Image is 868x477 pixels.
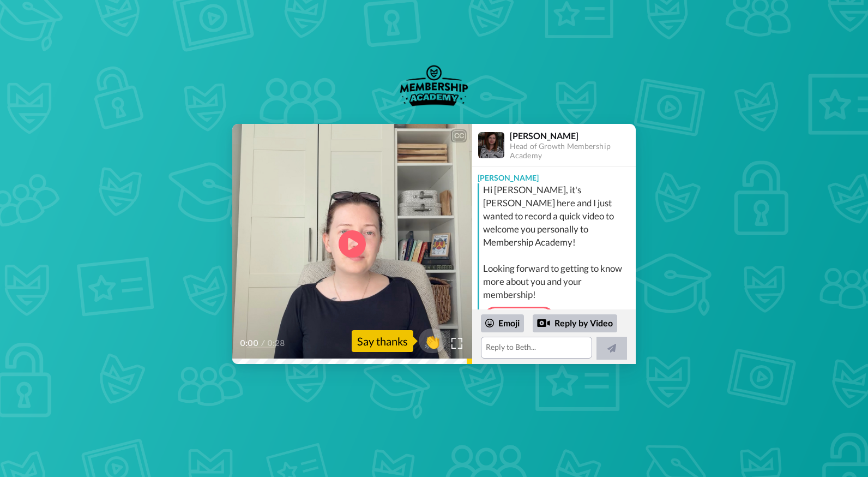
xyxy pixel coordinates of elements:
div: Head of Growth Membership Academy [510,142,635,160]
img: Profile Image [478,132,504,158]
button: 👏 [419,329,446,353]
div: Emoji [481,314,524,332]
img: Full screen [451,338,462,349]
div: Hi [PERSON_NAME], it's [PERSON_NAME] here and I just wanted to record a quick video to welcome yo... [483,183,633,301]
div: Reply by Video [533,314,617,333]
span: / [261,337,265,350]
div: Reply by Video [537,317,550,330]
a: Say Hello! [483,307,555,330]
span: 👏 [419,332,446,350]
span: 0:00 [240,337,259,350]
div: [PERSON_NAME] [510,130,635,141]
div: [PERSON_NAME] [472,167,636,183]
span: 0:28 [267,337,286,350]
img: logo [399,64,469,108]
div: Say thanks [352,330,413,352]
div: CC [452,130,466,141]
